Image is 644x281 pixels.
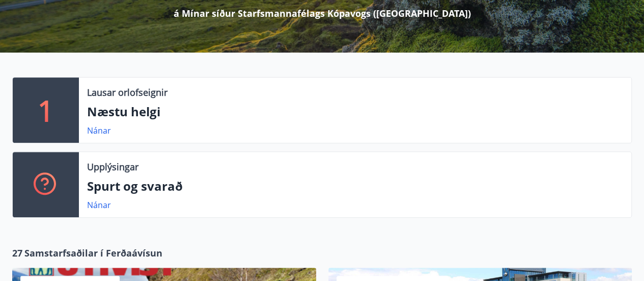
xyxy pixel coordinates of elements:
[87,160,138,173] p: Upplýsingar
[87,199,111,211] a: Nánar
[38,91,54,130] p: 1
[87,86,167,99] p: Lausar orlofseignir
[87,125,111,136] a: Nánar
[87,177,623,195] p: Spurt og svarað
[12,246,22,260] span: 27
[24,246,162,260] span: Samstarfsaðilar í Ferðaávísun
[87,103,623,120] p: Næstu helgi
[174,7,471,20] p: á Mínar síður Starfsmannafélags Kópavogs ([GEOGRAPHIC_DATA])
